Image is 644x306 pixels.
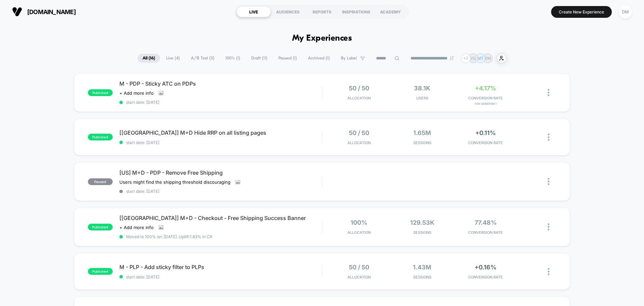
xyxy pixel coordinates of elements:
[410,219,434,226] span: 129.53k
[305,6,339,17] div: REPORTS
[455,96,516,100] span: CONVERSION RATE
[27,8,76,15] span: [DOMAIN_NAME]
[351,219,367,226] span: 100%
[88,134,113,140] span: published
[349,264,369,271] span: 50 / 50
[119,100,322,105] span: start date: [DATE]
[273,54,302,63] span: Paused ( 1 )
[551,6,612,18] button: Create New Experience
[392,275,452,279] span: Sessions
[477,56,484,61] p: MT
[119,90,154,96] span: + Add more info
[119,215,322,221] span: [[GEOGRAPHIC_DATA]] M+D - Checkout - Free Shipping Success Banner
[246,54,272,63] span: Draft ( 11 )
[119,169,322,176] span: [US] M+D - PDP - Remove Free Shipping
[470,56,476,61] p: VG
[349,85,369,92] span: 50 / 50
[548,223,549,230] img: close
[161,54,185,63] span: Live ( 4 )
[455,275,516,279] span: CONVERSION RATE
[12,7,22,17] img: Visually logo
[548,268,549,275] img: close
[271,6,305,17] div: AUDIENCES
[236,6,271,17] div: LIVE
[450,56,454,60] img: end
[392,96,452,100] span: Users
[303,54,335,63] span: Archived ( 1 )
[10,6,78,17] button: [DOMAIN_NAME]
[619,5,632,18] div: DM
[220,54,245,63] span: 100% ( 1 )
[347,230,371,235] span: Allocation
[138,54,160,63] span: All ( 16 )
[548,134,549,141] img: close
[88,178,113,185] span: paused
[339,6,373,17] div: INSPIRATIONS
[455,102,516,105] span: for Variation 1
[548,178,549,185] img: close
[475,85,496,92] span: +4.17%
[292,34,352,43] h1: My Experiences
[88,224,113,230] span: published
[347,140,371,145] span: Allocation
[119,140,322,145] span: start date: [DATE]
[475,264,496,271] span: +0.16%
[485,56,491,61] p: RM
[373,6,408,17] div: ACADEMY
[548,89,549,96] img: close
[413,264,431,271] span: 1.43M
[455,230,516,235] span: CONVERSION RATE
[186,54,219,63] span: A/B Test ( 3 )
[88,268,113,275] span: published
[413,129,431,136] span: 1.65M
[341,56,357,61] span: By Label
[119,225,154,230] span: + Add more info
[392,230,452,235] span: Sessions
[119,129,322,136] span: [[GEOGRAPHIC_DATA]] M+D Hide RRP on all listing pages
[475,129,496,136] span: +0.11%
[349,129,369,136] span: 50 / 50
[475,219,497,226] span: 77.48%
[119,189,322,194] span: start date: [DATE]
[119,80,322,87] span: M - PDP - Sticky ATC on PDPs
[617,5,634,19] button: DM
[347,96,371,100] span: Allocation
[392,140,452,145] span: Sessions
[126,234,212,239] span: Moved to 100% on: [DATE] . Uplift: 1.83% in CR
[88,89,113,96] span: published
[119,274,322,279] span: start date: [DATE]
[119,179,230,185] span: Users might find the shipping threshold discouraging
[347,275,371,279] span: Allocation
[461,53,471,63] div: + 7
[119,264,322,270] span: M - PLP - Add sticky filter to PLPs
[455,140,516,145] span: CONVERSION RATE
[414,85,430,92] span: 38.1k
